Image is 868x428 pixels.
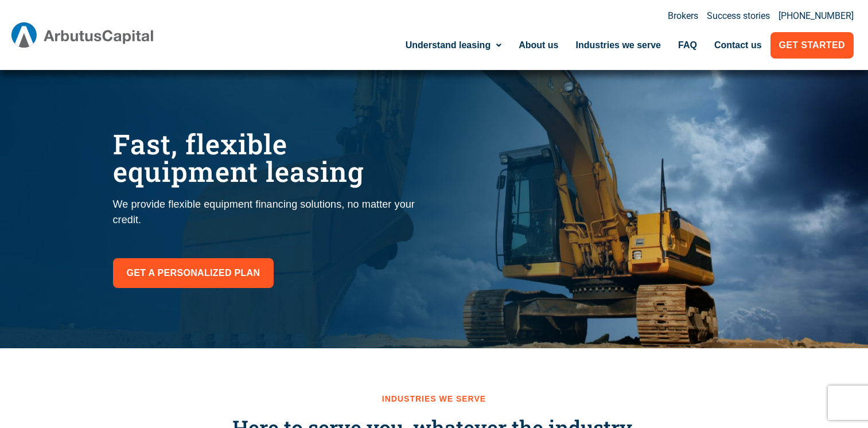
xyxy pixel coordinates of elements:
h2: Industries we serve [107,394,761,404]
a: [PHONE_NUMBER] [779,11,854,21]
a: Get Started [770,32,854,59]
a: Industries we serve [567,32,670,59]
a: Success stories [707,11,770,21]
h1: Fast, flexible equipment leasing​ [113,130,423,185]
a: Contact us [706,32,770,59]
p: We provide flexible equipment financing solutions, no matter your credit. [113,197,423,228]
a: Brokers [668,11,698,21]
a: About us [510,32,567,59]
a: Understand leasing [397,32,510,59]
a: Get a personalized plan [113,258,274,288]
span: Get a personalized plan [127,265,260,281]
a: FAQ [670,32,706,59]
